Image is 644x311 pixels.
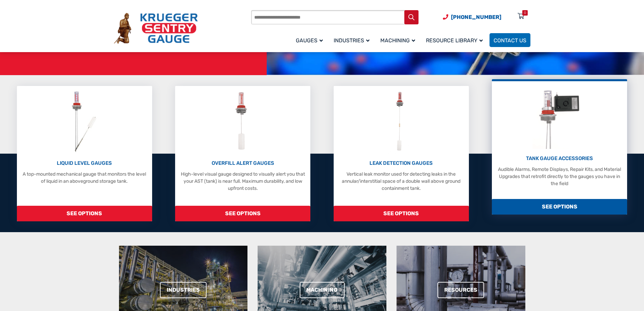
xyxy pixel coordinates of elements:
[524,10,526,16] div: 0
[175,86,310,221] a: Overfill Alert Gauges OVERFILL ALERT GAUGES High-level visual gauge designed to visually alert yo...
[114,13,198,44] img: Krueger Sentry Gauge
[66,89,102,154] img: Liquid Level Gauges
[376,32,422,48] a: Machining
[426,37,483,44] span: Resource Library
[17,86,152,221] a: Liquid Level Gauges LIQUID LEVEL GAUGES A top-mounted mechanical gauge that monitors the level of...
[334,206,469,221] span: SEE OPTIONS
[20,159,149,167] p: LIQUID LEVEL GAUGES
[388,89,414,154] img: Leak Detection Gauges
[20,171,149,185] p: A top-mounted mechanical gauge that monitors the level of liquid in an aboveground storage tank.
[334,86,469,221] a: Leak Detection Gauges LEAK DETECTION GAUGES Vertical leak monitor used for detecting leaks in the...
[451,14,501,20] span: [PHONE_NUMBER]
[495,166,624,187] p: Audible Alarms, Remote Displays, Repair Kits, and Material Upgrades that retrofit directly to the...
[175,206,310,221] span: SEE OPTIONS
[443,13,501,21] a: Phone Number (920) 434-8860
[178,171,307,192] p: High-level visual gauge designed to visually alert you that your AST (tank) is near full. Maximum...
[495,155,624,162] p: TANK GAUGE ACCESSORIES
[437,282,484,298] a: Resources
[330,32,376,48] a: Industries
[492,199,627,215] span: SEE OPTIONS
[337,159,466,167] p: LEAK DETECTION GAUGES
[494,37,526,44] span: Contact Us
[296,37,323,44] span: Gauges
[422,32,490,48] a: Resource Library
[334,37,369,44] span: Industries
[17,206,152,221] span: SEE OPTIONS
[300,282,344,298] a: Machining
[380,37,415,44] span: Machining
[532,85,587,149] img: Tank Gauge Accessories
[160,282,207,298] a: Industries
[337,171,466,192] p: Vertical leak monitor used for detecting leaks in the annular/interstitial space of a double wall...
[178,159,307,167] p: OVERFILL ALERT GAUGES
[228,89,258,154] img: Overfill Alert Gauges
[492,79,627,215] a: Tank Gauge Accessories TANK GAUGE ACCESSORIES Audible Alarms, Remote Displays, Repair Kits, and M...
[490,33,530,47] a: Contact Us
[292,32,330,48] a: Gauges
